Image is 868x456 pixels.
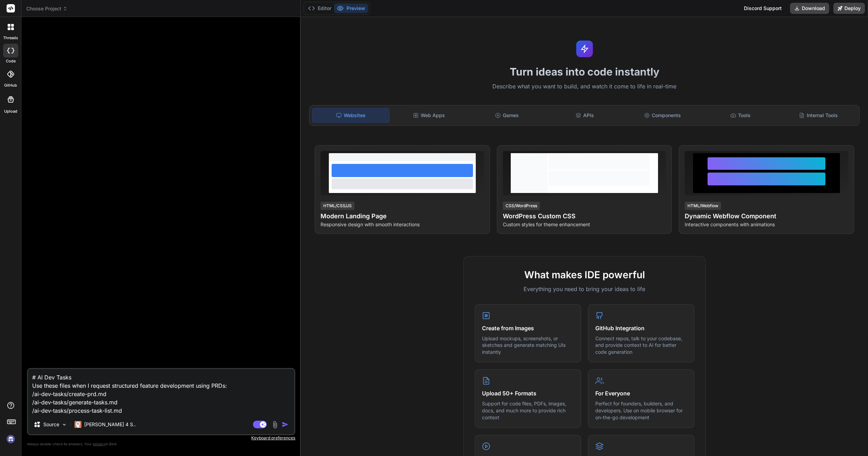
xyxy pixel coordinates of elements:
[482,389,574,397] h4: Upload 50+ Formats
[61,422,67,428] img: Pick Models
[4,82,17,88] label: GitHub
[503,221,666,228] p: Custom styles for theme enhancement
[685,202,721,210] div: HTML/Webflow
[595,335,687,356] p: Connect repos, talk to your codebase, and provide context to AI for better code generation
[282,421,289,428] img: icon
[469,108,545,123] div: Games
[685,221,848,228] p: Interactive components with animations
[503,211,666,221] h4: WordPress Custom CSS
[740,3,786,14] div: Discord Support
[27,441,295,447] p: Always double-check its answers. Your in Bind
[334,3,368,13] button: Preview
[546,108,623,123] div: APIs
[3,35,18,41] label: threads
[685,211,848,221] h4: Dynamic Webflow Component
[475,268,694,282] h2: What makes IDE powerful
[833,3,865,14] button: Deploy
[271,421,279,429] img: attachment
[321,202,354,210] div: HTML/CSS/JS
[4,108,17,114] label: Upload
[6,58,16,64] label: code
[702,108,779,123] div: Tools
[93,442,105,446] span: privacy
[43,421,59,428] p: Source
[305,65,864,78] h1: Turn ideas into code instantly
[84,421,136,428] p: [PERSON_NAME] 4 S..
[503,202,540,210] div: CSS/WordPress
[482,400,574,421] p: Support for code files, PDFs, images, docs, and much more to provide rich context
[482,335,574,356] p: Upload mockups, screenshots, or sketches and generate matching UIs instantly
[475,285,694,293] p: Everything you need to bring your ideas to life
[595,389,687,397] h4: For Everyone
[28,369,294,415] textarea: # AI Dev Tasks Use these files when I request structured feature development using PRDs: /ai-dev-...
[321,221,484,228] p: Responsive design with smooth interactions
[74,421,81,428] img: Claude 4 Sonnet
[595,324,687,332] h4: GitHub Integration
[391,108,467,123] div: Web Apps
[482,324,574,332] h4: Create from Images
[26,5,68,12] span: Choose Project
[312,108,389,123] div: Websites
[780,108,857,123] div: Internal Tools
[790,3,829,14] button: Download
[624,108,701,123] div: Components
[5,433,17,445] img: signin
[305,3,334,13] button: Editor
[595,400,687,421] p: Perfect for founders, builders, and developers. Use on mobile browser for on-the-go development
[321,211,484,221] h4: Modern Landing Page
[27,435,295,441] p: Keyboard preferences
[305,82,864,91] p: Describe what you want to build, and watch it come to life in real-time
